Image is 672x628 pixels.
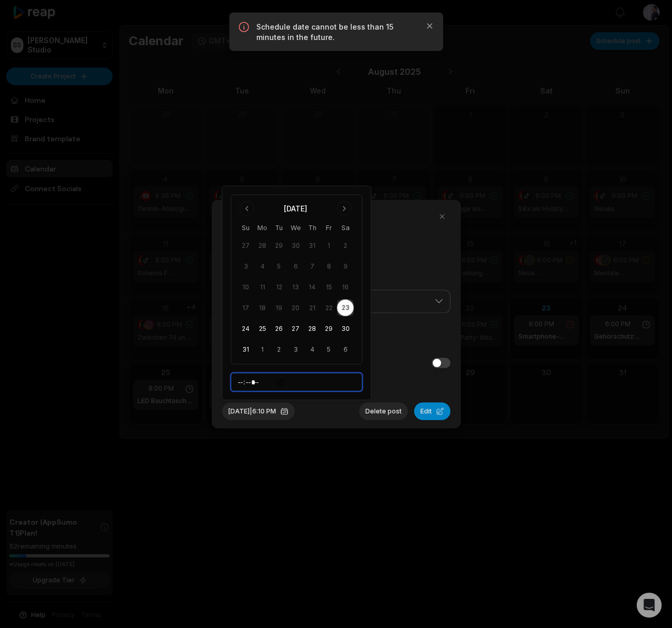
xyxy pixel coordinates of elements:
[304,320,321,337] button: 28
[287,222,304,233] th: Wednesday
[359,403,408,420] button: Delete post
[256,22,416,43] p: Schedule date cannot be less than 15 minutes in the future.
[287,341,304,358] button: 3
[271,341,287,358] button: 2
[254,320,271,337] button: 25
[337,222,354,233] th: Saturday
[337,341,354,358] button: 6
[287,320,304,337] button: 27
[321,222,337,233] th: Friday
[337,202,352,216] button: Go to next month
[414,403,450,420] button: Edit
[304,222,321,233] th: Thursday
[238,222,254,233] th: Sunday
[271,222,287,233] th: Tuesday
[254,222,271,233] th: Monday
[284,204,307,214] div: [DATE]
[304,341,321,358] button: 4
[321,320,337,337] button: 29
[337,300,354,316] button: 23
[254,341,271,358] button: 1
[222,403,295,420] button: [DATE]|6:10 PM
[238,320,254,337] button: 24
[240,202,254,216] button: Go to previous month
[321,341,337,358] button: 5
[271,320,287,337] button: 26
[337,320,354,337] button: 30
[238,341,254,358] button: 31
